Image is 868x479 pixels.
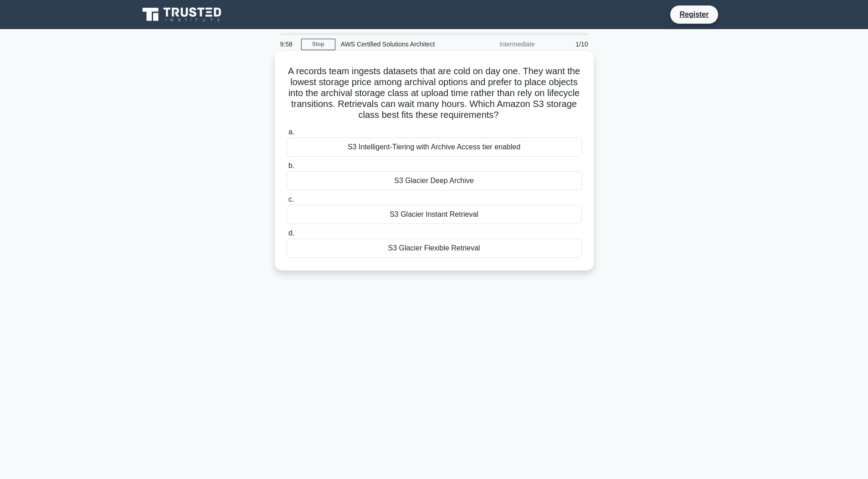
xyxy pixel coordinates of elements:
div: 1/10 [540,35,594,53]
h5: A records team ingests datasets that are cold on day one. They want the lowest storage price amon... [286,66,583,121]
div: S3 Glacier Deep Archive [287,171,582,190]
div: Intermediate [461,35,540,53]
span: b. [288,162,294,169]
div: S3 Intelligent-Tiering with Archive Access tier enabled [287,138,582,157]
div: S3 Glacier Flexible Retrieval [287,239,582,258]
span: d. [288,229,294,237]
span: c. [288,195,294,203]
a: Register [674,9,714,20]
span: a. [288,128,294,136]
div: 9:58 [275,35,301,53]
div: S3 Glacier Instant Retrieval [287,205,582,224]
a: Stop [301,39,335,50]
div: AWS Certified Solutions Architect [335,35,461,53]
